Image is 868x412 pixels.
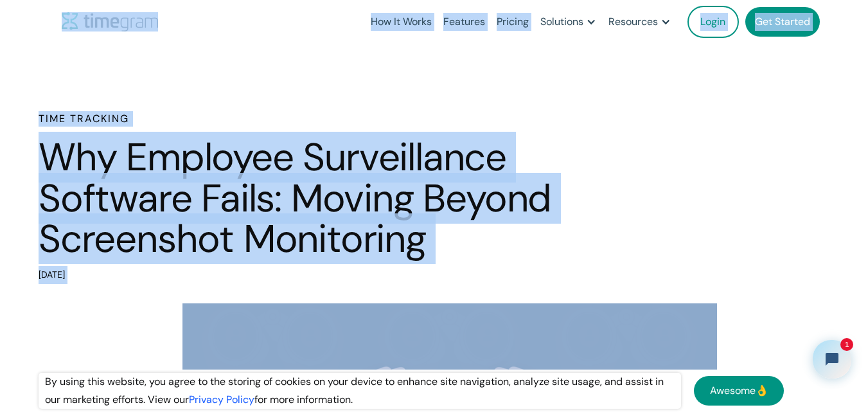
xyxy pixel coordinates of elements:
[694,376,784,406] a: Awesome👌
[189,393,254,406] a: Privacy Policy
[802,329,862,390] iframe: Tidio Chat
[39,137,578,260] h1: Why Employee Surveillance Software Fails: Moving Beyond Screenshot Monitoring
[39,111,578,127] h6: Time Tracking
[39,266,578,284] div: [DATE]
[39,373,681,409] div: By using this website, you agree to the storing of cookies on your device to enhance site navigat...
[687,6,739,38] a: Login
[608,13,658,31] div: Resources
[745,7,820,37] a: Get Started
[540,13,583,31] div: Solutions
